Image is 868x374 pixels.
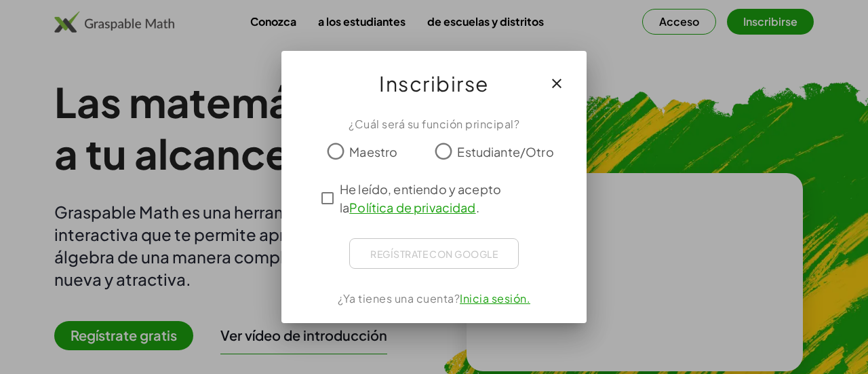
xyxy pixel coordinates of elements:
font: Maestro [349,144,397,160]
font: Estudiante/Otro [457,144,553,160]
font: Inscribirse [379,71,489,96]
a: Política de privacidad [349,200,475,215]
font: ¿Cuál será su función principal? [349,117,519,131]
font: ¿Ya tienes una cuenta? [338,291,460,305]
font: He leído, entiendo y acepto la [340,181,501,215]
a: Inicia sesión. [460,291,530,305]
font: . [476,200,479,215]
